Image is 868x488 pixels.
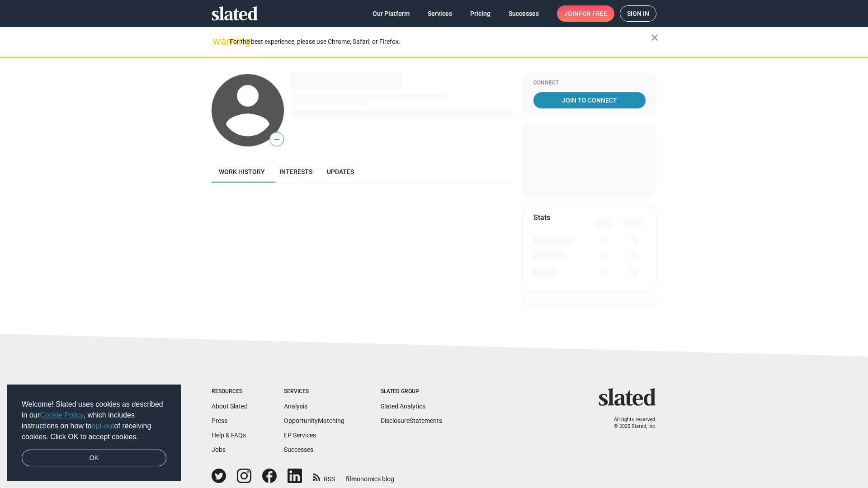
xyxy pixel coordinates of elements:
[420,5,459,22] a: Services
[320,161,361,183] a: Updates
[620,5,656,22] a: Sign in
[313,469,335,483] a: RSS
[463,5,498,22] a: Pricing
[381,417,442,424] a: DisclosureStatements
[373,5,410,22] span: Our Platform
[649,32,660,43] mat-icon: close
[604,417,656,430] p: All rights reserved. © 2025 Slated, Inc.
[381,403,425,410] a: Slated Analytics
[284,446,313,453] a: Successes
[284,403,307,410] a: Analysis
[533,80,646,87] div: Connect
[212,388,248,395] div: Resources
[557,5,614,22] a: Joinfor free
[230,36,651,48] div: For the best experience, please use Chrome, Safari, or Firefox.
[365,5,417,22] a: Our Platform
[509,5,539,22] span: Successes
[627,6,649,21] span: Sign in
[270,134,283,145] span: —
[579,5,607,22] span: for free
[284,388,344,395] div: Services
[533,213,550,222] mat-card-title: Stats
[7,385,181,481] div: cookieconsent
[346,475,357,483] span: film
[381,388,442,395] div: Slated Group
[279,168,312,175] span: Interests
[501,5,546,22] a: Successes
[40,411,84,419] a: Cookie Policy
[22,399,166,442] span: Welcome! Slated uses cookies as described in our , which includes instructions on how to of recei...
[212,432,246,439] a: Help & FAQs
[92,422,114,430] a: opt-out
[22,450,166,467] a: dismiss cookie message
[535,92,644,108] span: Join To Connect
[346,468,394,483] a: filmonomics blog
[428,5,452,22] span: Services
[470,5,491,22] span: Pricing
[212,36,223,47] mat-icon: warning
[284,432,316,439] a: EP Services
[212,403,248,410] a: About Slated
[212,161,272,183] a: Work history
[212,446,226,453] a: Jobs
[284,417,344,424] a: OpportunityMatching
[564,5,607,22] span: Join
[219,168,265,175] span: Work history
[327,168,354,175] span: Updates
[272,161,320,183] a: Interests
[533,92,646,108] a: Join To Connect
[212,417,227,424] a: Press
